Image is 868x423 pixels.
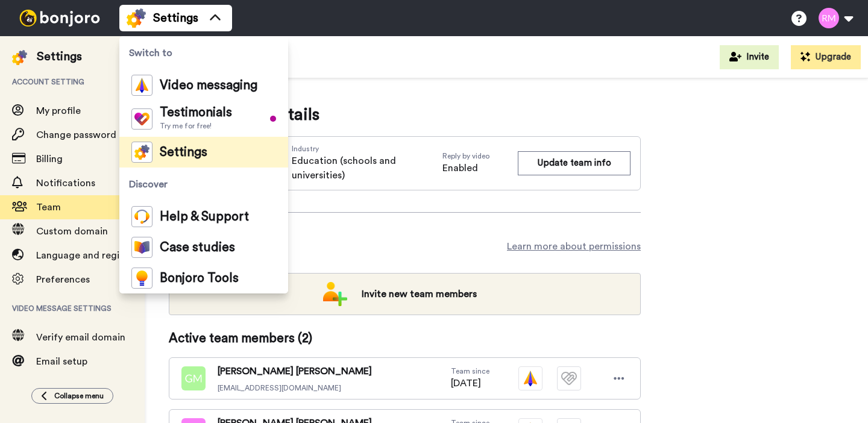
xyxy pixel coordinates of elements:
[131,108,153,130] img: tm-color.svg
[160,242,235,254] span: Case studies
[36,130,116,140] span: Change password
[153,10,198,27] span: Settings
[119,201,288,232] a: Help & Support
[36,227,108,236] span: Custom domain
[119,168,288,201] span: Discover
[451,366,489,376] span: Team since
[119,263,288,293] a: Bonjoro Tools
[36,154,63,164] span: Billing
[36,251,131,260] span: Language and region
[36,202,61,212] span: Team
[169,330,312,348] span: Active team members ( 2 )
[14,10,105,27] img: bj-logo-header-white.svg
[36,333,125,342] span: Verify email domain
[451,376,489,390] span: [DATE]
[127,8,146,28] img: settings-colored.svg
[119,232,288,263] a: Case studies
[160,211,249,223] span: Help & Support
[54,391,104,401] span: Collapse menu
[131,237,153,258] img: case-study-colored.svg
[119,36,288,70] span: Switch to
[36,357,87,366] span: Email setup
[518,151,631,175] button: Update team info
[119,70,288,101] a: Video messaging
[160,272,239,284] span: Bonjoro Tools
[160,146,207,158] span: Settings
[131,268,153,289] img: bj-tools-colored.svg
[36,275,90,284] span: Preferences
[181,366,206,390] img: gm.png
[352,282,486,306] span: Invite new team members
[160,107,232,119] span: Testimonials
[791,45,861,69] button: Upgrade
[31,388,113,404] button: Collapse menu
[518,366,542,390] img: vm-color.svg
[218,364,372,378] span: [PERSON_NAME] [PERSON_NAME]
[292,154,442,183] span: Education (schools and universities)
[131,206,153,227] img: help-and-support-colored.svg
[442,151,518,161] span: Reply by video
[507,239,641,254] a: Learn more about permissions
[12,50,27,65] img: settings-colored.svg
[131,142,153,163] img: settings-colored.svg
[557,366,581,390] img: tm-plain.svg
[169,102,641,127] span: Update team details
[292,144,442,154] span: Industry
[323,282,347,306] img: add-team.png
[160,80,257,92] span: Video messaging
[720,45,779,69] button: Invite
[36,178,95,188] span: Notifications
[160,121,232,131] span: Try me for free!
[119,137,288,168] a: Settings
[442,161,518,175] span: Enabled
[36,106,81,116] span: My profile
[119,101,288,137] a: TestimonialsTry me for free!
[218,383,372,393] span: [EMAIL_ADDRESS][DOMAIN_NAME]
[37,48,82,65] div: Settings
[131,75,153,96] img: vm-color.svg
